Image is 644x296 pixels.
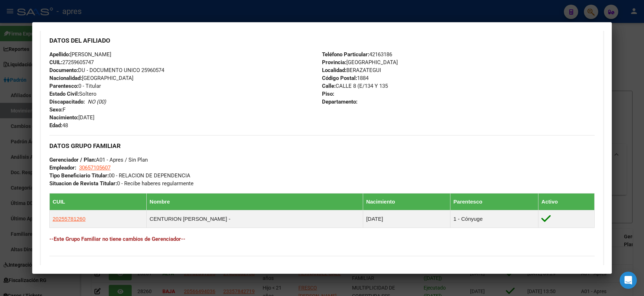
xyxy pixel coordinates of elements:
[322,51,392,58] span: 42163186
[363,194,450,210] th: Nacimiento
[50,194,147,210] th: CUIL
[49,91,79,97] strong: Estado Civil:
[49,114,78,121] strong: Nacimiento:
[49,51,111,58] span: [PERSON_NAME]
[49,75,82,81] strong: Nacionalidad:
[49,67,164,73] span: DU - DOCUMENTO UNICO 25960574
[49,122,68,129] span: 48
[450,210,538,228] td: 1 - Cónyuge
[538,194,595,210] th: Activo
[49,37,595,44] h3: DATOS DEL AFILIADO
[322,83,336,89] strong: Calle:
[49,172,190,179] span: 00 - RELACION DE DEPENDENCIA
[49,180,117,187] strong: Situacion de Revista Titular:
[53,216,86,222] span: 20255781260
[49,157,96,163] strong: Gerenciador / Plan:
[49,235,595,243] h4: --Este Grupo Familiar no tiene cambios de Gerenciador--
[79,164,111,171] span: 30657105607
[49,172,109,179] strong: Tipo Beneficiario Titular:
[147,194,363,210] th: Nombre
[620,272,637,289] div: Open Intercom Messenger
[49,59,62,66] strong: CUIL:
[322,83,388,89] span: CALLE 8 (E/134 Y 135
[49,83,78,89] strong: Parentesco:
[49,142,595,150] h3: DATOS GRUPO FAMILIAR
[322,67,346,73] strong: Localidad:
[322,51,369,58] strong: Teléfono Particular:
[322,91,334,97] strong: Piso:
[49,114,94,121] span: [DATE]
[363,210,450,228] td: [DATE]
[49,51,70,58] strong: Apellido:
[49,106,63,113] strong: Sexo:
[450,194,538,210] th: Parentesco
[49,91,97,97] span: Soltero
[322,75,369,81] span: 1884
[322,67,381,73] span: BERAZATEGUI
[322,75,357,81] strong: Código Postal:
[322,59,398,66] span: [GEOGRAPHIC_DATA]
[147,210,363,228] td: CENTURION [PERSON_NAME] -
[49,157,148,163] span: A01 - Apres / Sin Plan
[49,180,194,187] span: 0 - Recibe haberes regularmente
[322,99,357,105] strong: Departamento:
[49,59,94,66] span: 27259605747
[49,122,62,129] strong: Edad:
[49,99,85,105] strong: Discapacitado:
[88,99,106,105] i: NO (00)
[49,75,133,81] span: [GEOGRAPHIC_DATA]
[49,164,76,171] strong: Empleador:
[49,106,65,113] span: F
[49,67,78,73] strong: Documento:
[49,83,101,89] span: 0 - Titular
[322,59,346,66] strong: Provincia:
